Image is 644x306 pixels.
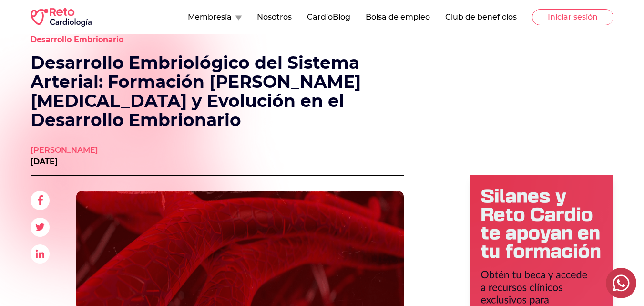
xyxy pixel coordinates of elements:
[532,9,613,25] button: Iniciar sesión
[31,8,92,27] img: RETO Cardio Logo
[257,11,292,23] button: Nosotros
[31,156,98,168] p: [DATE]
[31,23,593,44] span: Desarrollo Embriológico del Sistema Arterial: Formación [PERSON_NAME][MEDICAL_DATA] y Evolución e...
[31,145,98,156] a: [PERSON_NAME]
[31,53,397,129] h1: Desarrollo Embriológico del Sistema Arterial: Formación [PERSON_NAME][MEDICAL_DATA] y Evolución e...
[188,11,242,23] button: Membresía
[307,11,350,23] button: CardioBlog
[445,11,517,23] button: Club de beneficios
[366,11,430,23] button: Bolsa de empleo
